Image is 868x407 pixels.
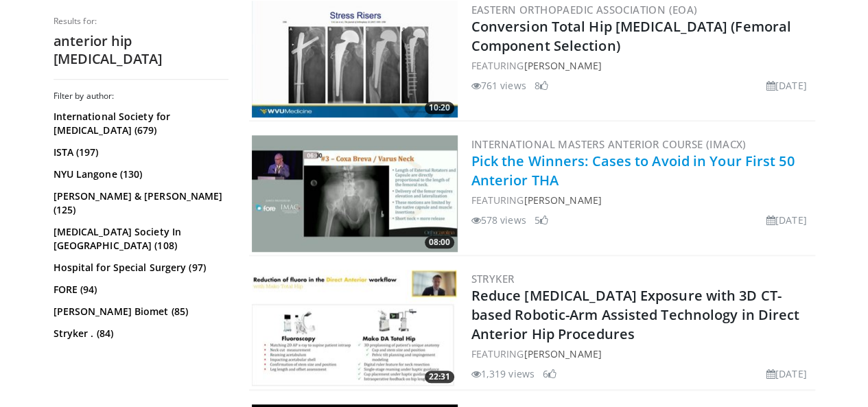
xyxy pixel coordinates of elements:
li: 578 views [471,213,526,227]
li: 761 views [471,78,526,93]
span: 08:00 [425,236,454,248]
a: Eastern Orthopaedic Association (EOA) [471,3,698,16]
img: 5bd7167b-0b9e-40b5-a7c8-0d290fcaa9fb.300x170_q85_crop-smart_upscale.jpg [252,270,458,386]
a: [PERSON_NAME] Biomet (85) [54,305,225,318]
p: Results for: [54,16,228,27]
img: 76266357-5d38-4139-9c1a-8546189a94f0.300x170_q85_crop-smart_upscale.jpg [252,135,458,252]
a: 10:20 [252,1,458,117]
a: Stryker . (84) [54,327,225,340]
a: International Society for [MEDICAL_DATA] (679) [54,110,225,137]
li: [DATE] [766,78,807,93]
a: [MEDICAL_DATA] Society In [GEOGRAPHIC_DATA] (108) [54,225,225,253]
img: 3ae496a9-6895-418b-a571-ff4eaaede3ac.300x170_q85_crop-smart_upscale.jpg [252,1,458,117]
a: Hospital for Special Surgery (97) [54,261,225,275]
a: FORE (94) [54,283,225,296]
li: 5 [535,213,548,227]
a: [PERSON_NAME] & [PERSON_NAME] (125) [54,189,225,217]
a: Conversion Total Hip [MEDICAL_DATA] (Femoral Component Selection) [471,17,791,55]
a: ISTA (197) [54,146,225,159]
li: 6 [543,367,556,381]
a: International Masters Anterior Course (IMACx) [471,137,747,151]
a: NYU Langone (130) [54,167,225,181]
div: FEATURING [471,58,812,73]
a: [PERSON_NAME] [524,347,601,360]
div: FEATURING [471,193,812,207]
a: [PERSON_NAME] [524,194,601,207]
a: 08:00 [252,135,458,252]
li: [DATE] [766,367,807,381]
h3: Filter by author: [54,91,228,102]
a: Reduce [MEDICAL_DATA] Exposure with 3D CT-based Robotic-Arm Assisted Technology in Direct Anterio... [471,286,800,343]
a: [PERSON_NAME] [524,59,601,72]
h2: anterior hip [MEDICAL_DATA] [54,32,228,68]
li: [DATE] [766,213,807,227]
a: 22:31 [252,270,458,386]
span: 22:31 [425,371,454,383]
div: FEATURING [471,347,812,361]
li: 8 [535,78,548,93]
a: Stryker [471,272,515,286]
a: Pick the Winners: Cases to Avoid in Your First 50 Anterior THA [471,152,795,189]
span: 10:20 [425,102,454,114]
li: 1,319 views [471,367,535,381]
